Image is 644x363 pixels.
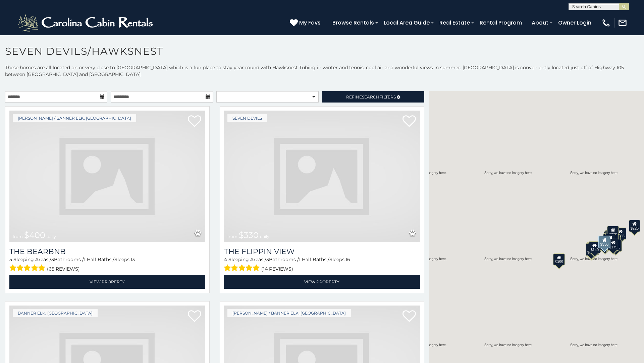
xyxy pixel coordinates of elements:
a: View Property [224,275,420,289]
a: Browse Rentals [329,17,377,29]
a: RefineSearchFilters [322,91,424,103]
a: Add to favorites [402,310,416,324]
div: $140 [586,244,597,256]
span: from [227,234,237,239]
div: $270 [586,244,597,256]
a: About [528,17,552,29]
img: mail-regular-white.png [618,18,627,28]
a: Add to favorites [188,115,201,129]
a: [PERSON_NAME] / Banner Elk, [GEOGRAPHIC_DATA] [227,309,351,317]
div: Sleeping Areas / Bathrooms / Sleeps: [224,256,420,273]
a: The Bearbnb [9,247,205,256]
div: $195 [610,239,622,251]
span: 1 Half Baths / [84,256,114,263]
a: from $400 daily [9,111,205,242]
div: $225 [629,219,640,232]
a: The Flippin View [224,247,420,256]
span: 5 [9,256,12,263]
div: $485 [614,227,626,239]
span: 13 [130,256,135,263]
span: 4 [224,256,227,263]
a: from $330 daily [224,111,420,242]
div: $155 [605,234,616,246]
span: (65 reviews) [47,265,80,273]
a: Add to favorites [402,115,416,129]
div: $330 [598,236,610,248]
span: daily [260,234,269,239]
img: dummy-image.jpg [224,111,420,242]
img: phone-regular-white.png [601,18,611,28]
div: $305 [589,240,601,252]
span: 16 [345,256,350,263]
a: Owner Login [555,17,595,29]
div: $240 [599,238,610,250]
a: Add to favorites [188,310,201,324]
span: from [13,234,23,239]
img: dummy-image.jpg [9,111,205,242]
a: Real Estate [436,17,473,29]
span: 3 [51,256,54,263]
a: My Favs [290,18,322,27]
div: Sleeping Areas / Bathrooms / Sleeps: [9,256,205,273]
span: $330 [239,230,259,240]
div: $375 [586,244,597,256]
a: Seven Devils [227,114,267,122]
span: 3 [266,256,269,263]
a: Local Area Guide [380,17,433,29]
a: View Property [9,275,205,289]
span: My Favs [299,18,321,27]
span: Search [362,94,379,99]
span: 1 Half Baths / [299,256,329,263]
div: $140 [589,241,600,253]
span: (14 reviews) [261,265,293,273]
a: [PERSON_NAME] / Banner Elk, [GEOGRAPHIC_DATA] [13,114,136,122]
img: White-1-2.png [17,13,156,33]
a: Rental Program [476,17,525,29]
span: $400 [24,230,45,240]
a: Banner Elk, [GEOGRAPHIC_DATA] [13,309,98,317]
div: $175 [607,238,619,250]
span: daily [47,234,56,239]
span: Refine Filters [346,94,396,99]
div: $230 [607,226,619,238]
div: $355 [553,253,565,265]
